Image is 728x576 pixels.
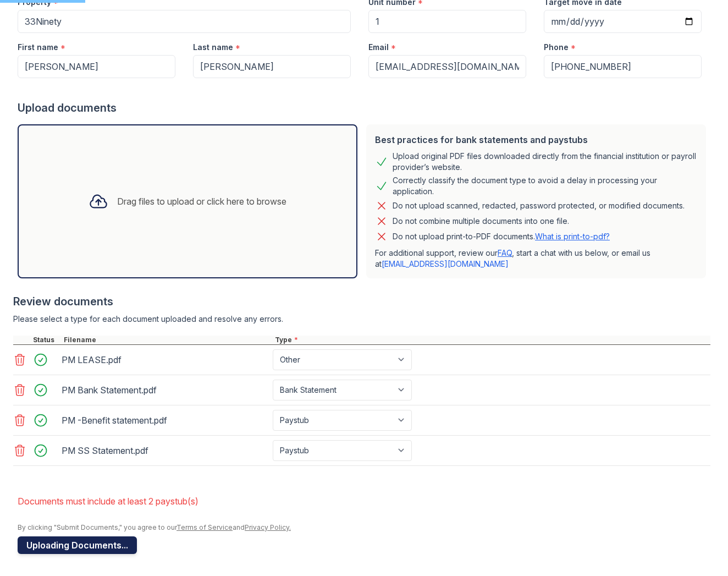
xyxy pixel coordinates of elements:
div: Do not combine multiple documents into one file. [393,215,569,228]
div: Please select a type for each document uploaded and resolve any errors. [13,314,710,325]
label: Phone [544,42,569,53]
div: Filename [62,336,273,344]
a: What is print-to-pdf? [535,232,610,241]
div: PM LEASE.pdf [62,351,268,369]
label: First name [18,42,58,53]
div: PM SS Statement.pdf [62,442,268,459]
div: PM Bank Statement.pdf [62,381,268,399]
div: Upload documents [18,100,710,116]
div: Do not upload scanned, redacted, password protected, or modified documents. [393,199,685,212]
div: Correctly classify the document type to avoid a delay in processing your application. [393,175,697,197]
label: Email [368,42,389,53]
button: Uploading Documents... [18,536,137,554]
div: Best practices for bank statements and paystubs [375,133,697,146]
a: [EMAIL_ADDRESS][DOMAIN_NAME] [382,259,509,268]
div: Status [31,336,62,344]
label: Last name [193,42,233,53]
div: Upload original PDF files downloaded directly from the financial institution or payroll provider’... [393,151,697,173]
li: Documents must include at least 2 paystub(s) [18,490,710,512]
div: Type [273,336,710,344]
a: FAQ [498,248,512,257]
div: By clicking "Submit Documents," you agree to our and [18,523,710,532]
p: For additional support, review our , start a chat with us below, or email us at [375,248,697,270]
p: Do not upload print-to-PDF documents. [393,231,610,242]
a: Terms of Service [177,523,233,531]
div: Review documents [13,294,710,309]
a: Privacy Policy. [245,523,291,531]
div: Drag files to upload or click here to browse [117,195,286,208]
div: PM -Benefit statement.pdf [62,412,268,429]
